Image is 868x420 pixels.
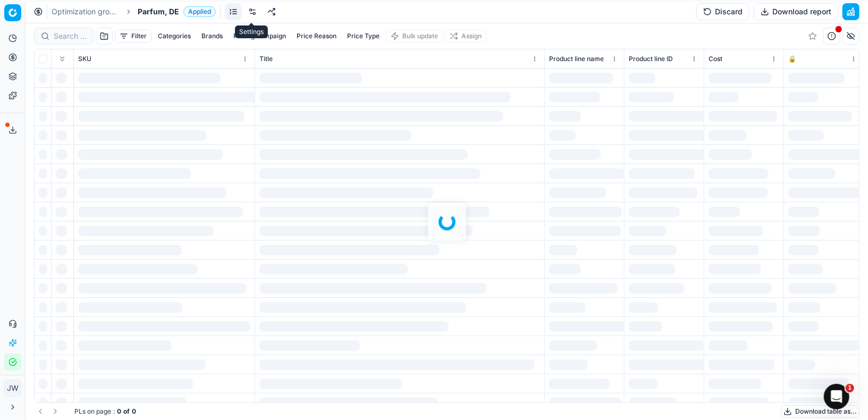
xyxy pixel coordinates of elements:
[183,6,216,17] span: Applied
[138,6,216,17] span: Parfum, DEApplied
[846,384,854,392] span: 1
[52,6,216,17] nav: breadcrumb
[4,380,21,397] button: JW
[696,3,749,20] button: Discard
[235,25,268,38] div: Settings
[5,380,21,396] span: JW
[754,3,838,20] button: Download report
[824,384,849,409] iframe: Intercom live chat
[138,6,179,17] span: Parfum, DE
[52,6,120,17] a: Optimization groups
